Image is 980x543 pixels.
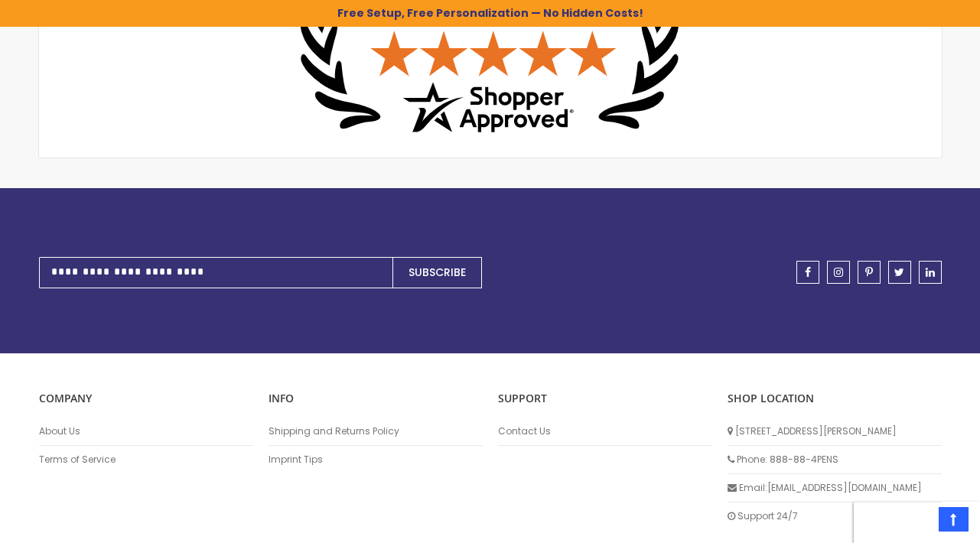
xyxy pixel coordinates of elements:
span: twitter [894,267,904,278]
button: Subscribe [392,257,482,288]
a: facebook [796,261,819,284]
p: COMPANY [39,392,253,406]
a: Shipping and Returns Policy [269,425,483,437]
a: Terms of Service [39,454,253,466]
li: Phone: 888-88-4PENS [728,446,942,474]
span: instagram [834,267,843,278]
a: instagram [827,261,850,284]
li: [STREET_ADDRESS][PERSON_NAME] [728,418,942,446]
a: Imprint Tips [269,454,483,466]
a: About Us [39,425,253,437]
span: Subscribe [409,265,466,280]
p: SHOP LOCATION [728,392,942,406]
span: linkedin [926,267,935,278]
span: pinterest [865,267,873,278]
iframe: Google Customer Reviews [854,502,980,543]
p: Support [498,392,712,406]
a: linkedin [919,261,942,284]
span: facebook [805,267,811,278]
p: INFO [269,392,483,406]
a: twitter [888,261,911,284]
li: Email: [EMAIL_ADDRESS][DOMAIN_NAME] [728,474,942,502]
a: pinterest [858,261,881,284]
li: Support 24/7 [728,502,942,530]
a: Contact Us [498,425,712,437]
